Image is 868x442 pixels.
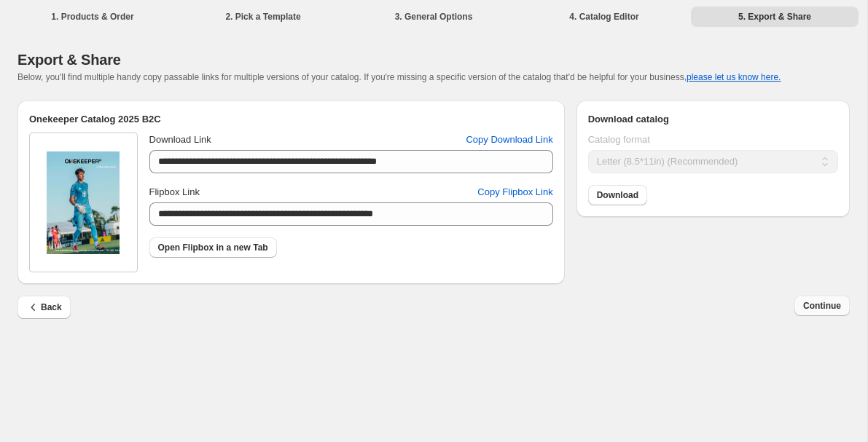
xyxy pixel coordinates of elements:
a: Download [588,185,647,205]
button: Copy Download Link [457,128,561,151]
span: Continue [803,300,841,312]
button: Back [17,296,71,319]
span: Flipbox Link [149,186,200,197]
button: please let us know here. [687,72,781,82]
span: Export & Share [17,52,121,68]
span: Copy Download Link [466,133,552,147]
h2: Download catalog [588,112,838,127]
img: thumbImage [47,151,120,254]
span: Download [597,189,638,201]
span: Open Flipbox in a new Tab [158,242,268,253]
span: Back [26,300,62,315]
button: Continue [794,296,850,316]
button: Copy Flipbox Link [469,181,561,204]
span: Download Link [149,134,211,145]
span: Copy Flipbox Link [477,185,552,200]
span: Below, you'll find multiple handy copy passable links for multiple versions of your catalog. If y... [17,72,781,82]
a: Open Flipbox in a new Tab [149,237,277,258]
span: Catalog format [588,134,650,145]
h2: Onekeeper Catalog 2025 B2C [29,112,553,127]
